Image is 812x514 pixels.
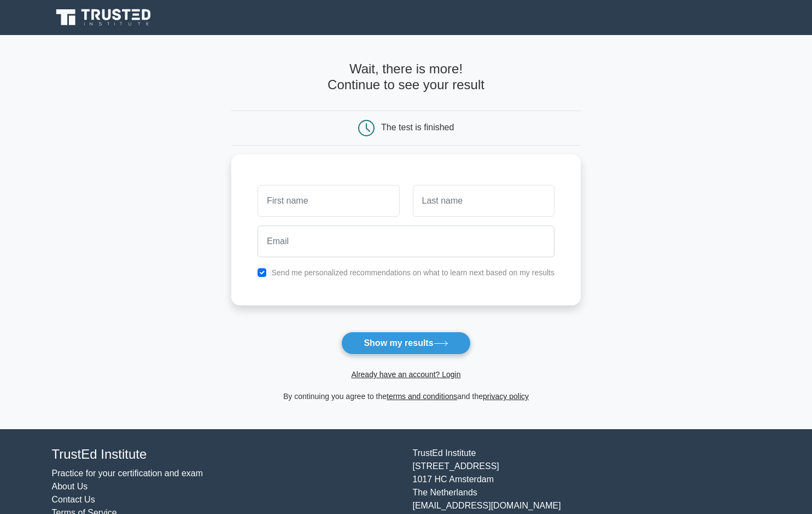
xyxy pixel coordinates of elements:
[52,469,203,478] a: Practice for your certification and exam
[381,123,454,132] div: The test is finished
[52,495,95,504] a: Contact Us
[413,185,554,217] input: Last name
[225,390,587,403] div: By continuing you agree to the and the
[351,370,460,379] a: Already have an account? Login
[258,185,399,217] input: First name
[52,482,88,491] a: About Us
[52,447,400,463] h4: TrustEd Institute
[341,332,470,355] button: Show my results
[387,392,457,401] a: terms and conditions
[271,268,554,277] label: Send me personalized recommendations on what to learn next based on my results
[483,392,529,401] a: privacy policy
[258,226,554,257] input: Email
[231,61,581,93] h4: Wait, there is more! Continue to see your result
